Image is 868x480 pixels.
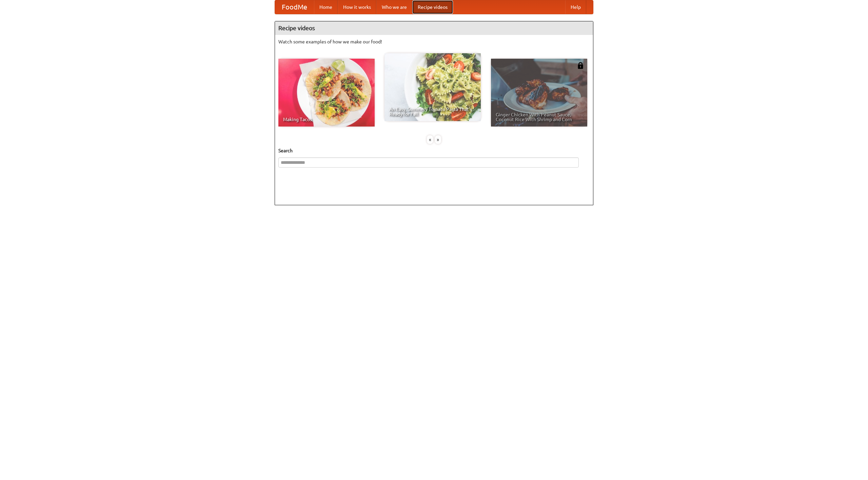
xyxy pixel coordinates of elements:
a: Who we are [376,0,412,14]
p: Watch some examples of how we make our food! [278,38,590,45]
a: Help [565,0,586,14]
a: Home [314,0,338,14]
h5: Search [278,147,590,154]
a: How it works [338,0,376,14]
span: Making Tacos [283,117,370,122]
a: An Easy, Summery Tomato Pasta That's Ready for Fall [384,53,481,121]
h4: Recipe videos [275,21,593,35]
img: 483408.png [577,62,584,69]
div: « [427,135,433,144]
span: An Easy, Summery Tomato Pasta That's Ready for Fall [389,107,476,116]
div: » [435,135,441,144]
a: Making Tacos [278,59,375,127]
a: Recipe videos [412,0,453,14]
a: FoodMe [275,0,314,14]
